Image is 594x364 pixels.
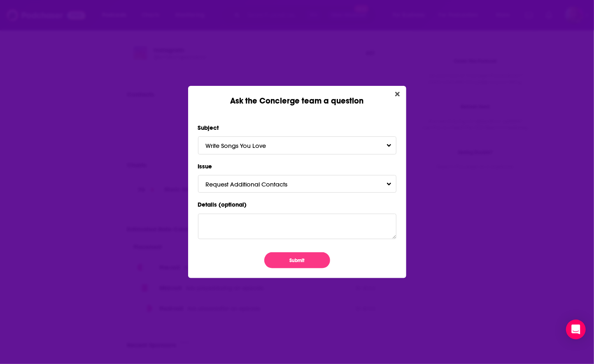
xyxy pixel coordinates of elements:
[264,252,330,268] button: Submit
[392,89,403,99] button: Close
[198,175,396,193] button: Request Additional ContactsToggle Pronoun Dropdown
[198,136,396,154] button: Write Songs You LoveToggle Pronoun Dropdown
[205,142,282,150] span: Write Songs You Love
[188,86,406,106] div: Ask the Concierge team a question
[198,122,396,133] label: Subject
[198,161,396,172] label: Issue
[205,180,304,188] span: Request Additional Contacts
[566,320,586,339] div: Open Intercom Messenger
[198,199,396,210] label: Details (optional)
